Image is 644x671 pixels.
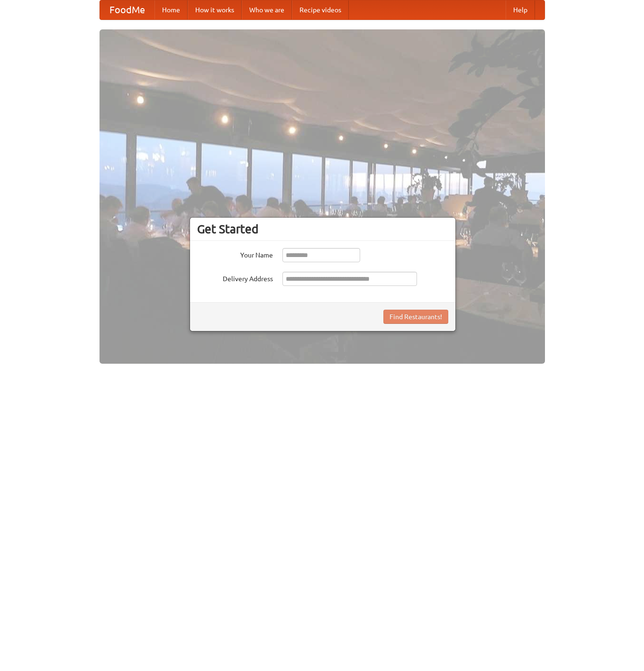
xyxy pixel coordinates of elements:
[100,0,154,19] a: FoodMe
[242,0,292,19] a: Who we are
[154,0,188,19] a: Home
[197,272,273,284] label: Delivery Address
[383,310,448,324] button: Find Restaurants!
[197,222,448,236] h3: Get Started
[197,248,273,260] label: Your Name
[506,0,535,19] a: Help
[188,0,242,19] a: How it works
[292,0,349,19] a: Recipe videos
